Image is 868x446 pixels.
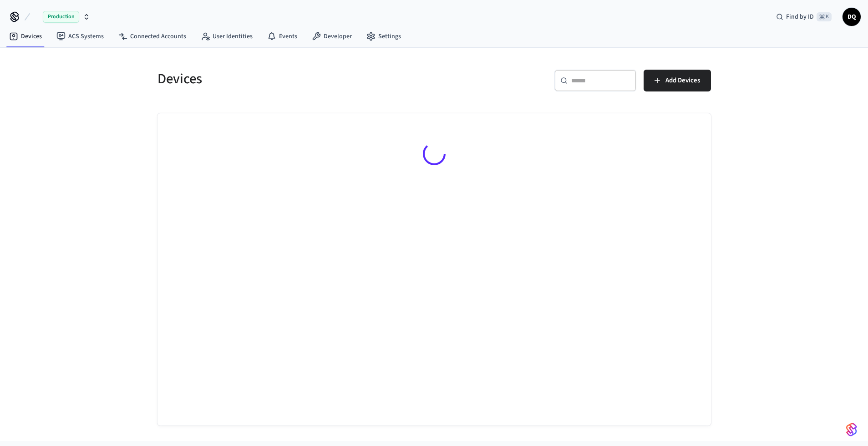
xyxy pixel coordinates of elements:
[644,70,711,91] button: Add Devices
[49,28,111,45] a: ACS Systems
[769,9,839,25] div: Find by ID⌘ K
[260,28,305,45] a: Events
[846,422,857,437] img: SeamLogoGradient.69752ec5.svg
[193,28,260,45] a: User Identities
[305,28,359,45] a: Developer
[111,28,193,45] a: Connected Accounts
[843,9,860,25] span: DQ
[43,11,79,23] span: Production
[157,70,429,88] h5: Devices
[817,12,832,21] span: ⌘ K
[665,75,700,86] span: Add Devices
[843,8,861,26] button: DQ
[786,12,814,21] span: Find by ID
[2,28,49,45] a: Devices
[359,28,408,45] a: Settings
